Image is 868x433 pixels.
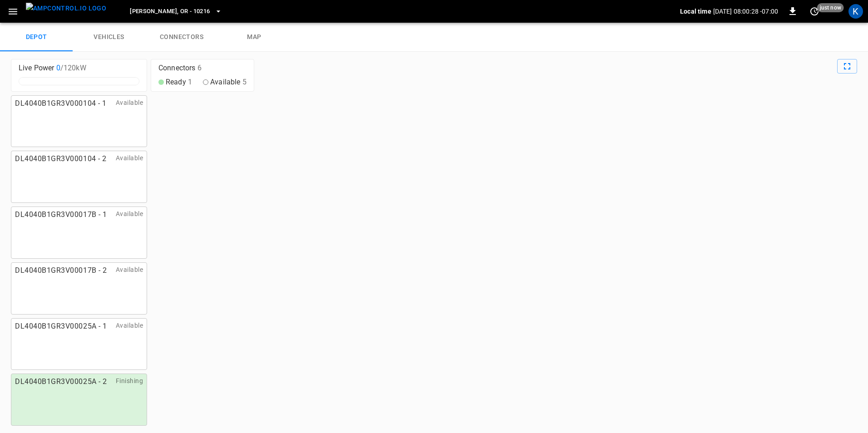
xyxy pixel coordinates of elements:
span: [PERSON_NAME], OR - 10216 [130,6,210,17]
a: map [218,23,291,52]
span: Available [116,153,143,165]
button: [PERSON_NAME], OR - 10216 [126,3,225,20]
span: 1 [188,78,192,86]
span: DL4040B1GR3V00017B - 2 [15,265,107,277]
span: just now [817,3,844,12]
span: DL4040B1GR3V00025A - 1 [15,320,107,333]
span: Available [116,209,143,221]
div: profile-icon [848,4,863,19]
a: vehicles [73,23,145,52]
span: DL4040B1GR3V000104 - 2 [15,153,107,165]
span: Available [116,320,143,333]
span: 6 [197,64,202,72]
span: Available [116,265,143,277]
p: Local time [680,7,711,16]
span: 0 [56,64,60,72]
img: ampcontrol.io logo [26,3,106,14]
a: DL4040B1GR3V00025A - 2Finishing [11,374,147,426]
span: Available [116,98,143,110]
span: DL4040B1GR3V00017B - 1 [15,209,107,221]
span: / 120 kW [60,64,86,72]
span: Finishing [116,376,143,388]
button: set refresh interval [807,4,822,19]
span: DL4040B1GR3V000104 - 1 [15,98,107,110]
button: Full Screen [837,59,857,74]
a: DL4040B1GR3V00025A - 1Available [11,318,147,370]
div: Connectors [158,63,247,74]
span: 5 [242,78,247,86]
a: DL4040B1GR3V000104 - 1Available [11,95,147,148]
p: [DATE] 08:00:28 -07:00 [713,7,778,16]
span: Ready [166,77,192,88]
a: connectors [145,23,218,52]
a: DL4040B1GR3V000104 - 2Available [11,151,147,203]
span: DL4040B1GR3V00025A - 2 [15,376,107,388]
span: Available [210,77,247,88]
a: DL4040B1GR3V00017B - 1Available [11,207,147,259]
div: Live Power [19,63,139,74]
a: DL4040B1GR3V00017B - 2Available [11,262,147,315]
